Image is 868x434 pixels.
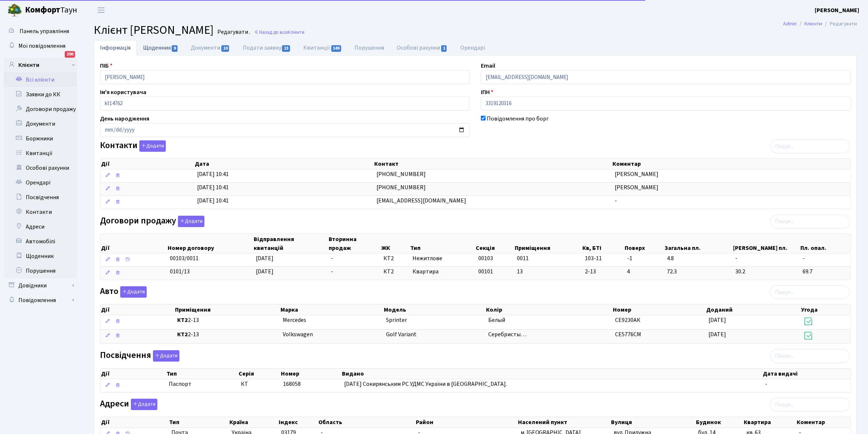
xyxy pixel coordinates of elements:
a: Довідники [4,278,77,293]
span: Golf Variant [386,330,417,338]
span: 69.7 [803,268,847,276]
li: Редагувати [822,20,857,28]
span: [PHONE_NUMBER] [376,183,426,191]
a: Контакти [4,205,77,219]
span: [DATE] [708,330,726,338]
a: Адреси [4,219,77,234]
a: Порушення [349,40,391,55]
th: Модель [383,305,485,315]
label: Повідомлення про борг [487,114,549,123]
span: Квартира [412,268,472,276]
label: Контакти [100,140,166,152]
th: Тип [166,369,238,379]
span: CE5776CM [615,330,641,338]
span: Мої повідомлення [18,42,65,50]
span: Mercedes [283,316,306,324]
span: 103-11 [585,254,621,263]
span: 13 [517,268,523,276]
b: КТ2 [177,316,188,324]
th: Серія [238,369,280,379]
span: [EMAIL_ADDRESS][DOMAIN_NAME] [376,197,466,205]
span: - [615,197,617,205]
span: 00101 [478,268,493,276]
th: Район [415,417,518,427]
label: Договори продажу [100,216,204,227]
a: Admin [783,20,797,28]
th: Контакт [374,159,612,169]
span: Таун [25,4,77,17]
span: 72.3 [667,268,729,276]
span: Клієнт [PERSON_NAME] [94,22,214,39]
span: 2-13 [177,316,277,324]
span: - [331,254,333,262]
label: День народження [100,114,149,123]
th: Секція [475,234,514,253]
label: Посвідчення [100,350,179,362]
span: Нежитлове [412,254,472,263]
th: Коментар [612,159,850,169]
a: Порушення [4,263,77,278]
span: [DATE] 10:41 [197,170,229,178]
span: [PERSON_NAME] [615,170,658,178]
span: 149 [331,45,342,52]
span: Паспорт [169,380,235,388]
button: Договори продажу [178,216,204,227]
button: Адреси [131,399,157,410]
a: Заявки до КК [4,87,77,102]
a: Інформація [94,40,137,55]
span: [PERSON_NAME] [615,183,658,191]
th: Дата [194,159,374,169]
span: 00103 [478,254,493,262]
a: Щоденник [4,249,77,263]
span: 0011 [517,254,529,262]
label: ПІБ [100,61,112,70]
span: [DATE] [256,254,274,262]
span: КТ2 [383,254,407,263]
span: Серебристы… [488,330,526,338]
th: Дії [100,305,174,315]
span: [DATE] [708,316,726,324]
span: [DATE] 10:41 [197,197,229,205]
a: Додати [118,285,147,298]
input: Пошук... [770,349,850,363]
a: Клієнти [804,20,822,28]
span: Панель управління [19,27,69,35]
span: - [331,268,333,276]
a: Документи [4,116,77,131]
span: 13 [282,45,290,52]
nav: breadcrumb [772,16,868,32]
span: Volkswagen [283,330,313,338]
span: - [765,380,767,388]
a: [PERSON_NAME] [815,6,859,15]
a: Додати [151,349,179,362]
a: Документи [185,40,236,55]
label: Авто [100,286,147,298]
input: Пошук... [770,285,850,299]
th: Номер [280,369,341,379]
small: Редагувати . [216,29,250,36]
a: Особові рахунки [391,40,454,55]
th: Поверх [624,234,664,253]
b: КТ2 [177,330,188,338]
span: 2-13 [585,268,621,276]
div: 200 [65,51,75,58]
a: Подати заявку [236,40,297,55]
button: Посвідчення [153,350,179,362]
th: Індекс [278,417,318,427]
span: 10 [221,45,229,52]
button: Контакти [139,140,166,152]
span: Белый [488,316,505,324]
span: 9 [172,45,178,52]
th: Населений пункт [517,417,610,427]
a: Квитанції [297,40,348,55]
th: Дата видачі [762,369,850,379]
th: Номер [612,305,706,315]
a: Автомобілі [4,234,77,249]
img: logo.png [7,3,22,18]
span: [DATE] 10:41 [197,183,229,191]
a: Додати [176,214,204,227]
input: Пошук... [770,139,850,153]
span: 00103/0011 [170,254,199,262]
th: Квартира [743,417,796,427]
span: 168058 [283,380,301,388]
